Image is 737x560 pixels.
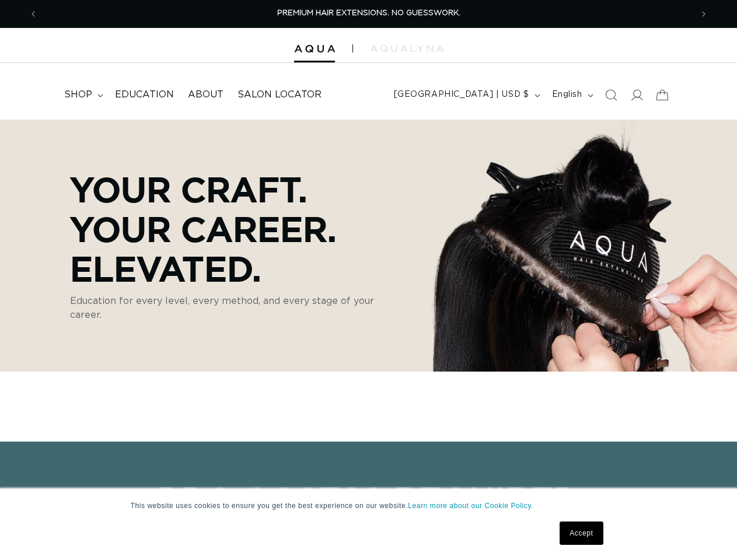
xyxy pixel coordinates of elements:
a: About [181,82,230,108]
img: aqualyna.com [371,45,443,52]
p: Education for every level, every method, and every stage of your career. [70,294,403,322]
a: Salon Locator [230,82,329,108]
span: About [188,89,223,101]
button: Previous announcement [20,3,46,25]
span: English [552,89,582,101]
p: Pro Access Required [81,479,657,519]
span: PREMIUM HAIR EXTENSIONS. NO GUESSWORK. [277,9,460,17]
p: Your Craft. Your Career. Elevated. [70,169,403,288]
img: Aqua Hair Extensions [294,45,335,53]
span: shop [64,89,92,101]
a: Education [108,82,181,108]
button: English [545,84,598,106]
a: Learn more about our Cookie Policy. [408,502,533,510]
button: Next announcement [691,3,717,25]
a: Accept [560,521,603,545]
span: Education [115,89,174,101]
summary: shop [57,82,108,108]
span: Salon Locator [237,89,322,101]
span: [GEOGRAPHIC_DATA] | USD $ [394,89,529,101]
p: This website uses cookies to ensure you get the best experience on our website. [131,501,607,511]
summary: Search [598,82,624,108]
button: [GEOGRAPHIC_DATA] | USD $ [387,84,545,106]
